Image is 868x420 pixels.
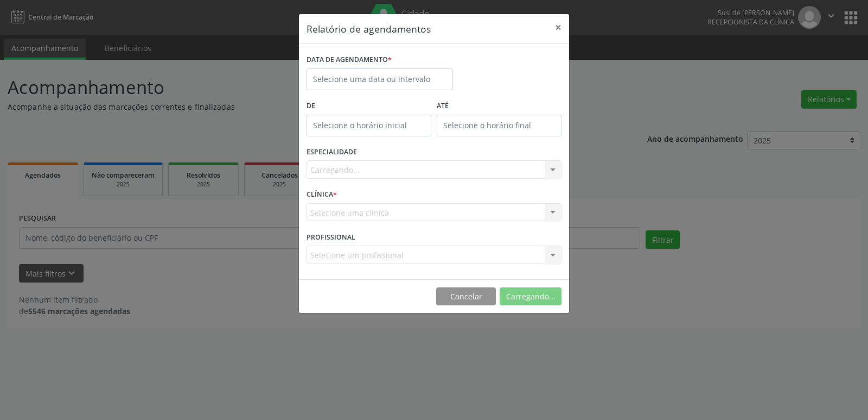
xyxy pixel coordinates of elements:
label: De [307,98,431,115]
button: Cancelar [436,287,496,306]
button: Carregando... [500,287,561,306]
input: Selecione o horário inicial [307,115,431,136]
label: ESPECIALIDADE [307,144,357,161]
label: ATÉ [437,98,561,115]
button: Close [547,14,569,41]
label: PROFISSIONAL [307,229,355,246]
h5: Relatório de agendamentos [307,22,431,36]
label: DATA DE AGENDAMENTO [307,52,392,68]
label: CLÍNICA [307,186,337,203]
input: Selecione uma data ou intervalo [307,68,453,90]
input: Selecione o horário final [437,115,561,136]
